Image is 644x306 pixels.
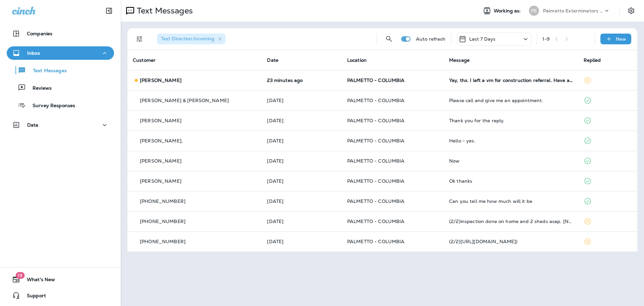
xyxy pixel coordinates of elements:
p: Auto refresh [416,36,446,42]
p: Sep 22, 2025 11:05 AM [267,78,336,83]
span: Support [20,293,46,301]
p: [PERSON_NAME] [140,78,181,83]
span: Working as: [494,8,522,14]
button: Companies [7,27,114,40]
span: What's New [20,277,55,285]
span: PALMETTO - COLUMBIA [347,77,405,83]
p: Sep 16, 2025 09:51 AM [267,239,336,244]
div: Ok thanks [449,178,573,184]
p: Sep 17, 2025 12:44 PM [267,219,336,224]
div: Please call and give me an appointment. [449,98,573,103]
button: 19What's New [7,273,114,286]
span: PALMETTO - COLUMBIA [347,238,405,245]
button: Support [7,289,114,302]
p: Sep 18, 2025 06:40 PM [267,158,336,164]
p: [PERSON_NAME], [140,138,183,143]
p: Palmetto Exterminators LLC [543,8,603,13]
button: Collapse Sidebar [100,4,118,17]
p: Companies [27,31,52,36]
p: [PERSON_NAME] & [PERSON_NAME] [140,98,229,103]
p: Inbox [27,50,40,56]
span: Customer [133,57,156,63]
span: PALMETTO - COLUMBIA [347,138,405,144]
button: Data [7,118,114,132]
span: PALMETTO - COLUMBIA [347,198,405,204]
span: PALMETTO - COLUMBIA [347,118,405,124]
p: [PERSON_NAME] [140,178,181,184]
div: Thank you for the reply. [449,118,573,123]
p: Text Messages [26,68,67,74]
span: Text Direction : Incoming [161,36,214,42]
button: Reviews [7,81,114,95]
div: (2/2)inspection done on home and 2 sheds asap. [Notes from LSA: (1) This customer has requested a... [449,219,573,224]
p: [PERSON_NAME] [140,118,181,123]
p: Sep 18, 2025 01:41 PM [267,178,336,184]
span: PALMETTO - COLUMBIA [347,178,405,184]
span: 19 [15,272,24,279]
div: 1 - 9 [542,36,550,42]
div: Can you tell me how much will it be [449,199,573,204]
span: Replied [584,57,601,63]
span: PALMETTO - COLUMBIA [347,97,405,103]
div: Text Direction:Incoming [157,34,225,44]
span: PALMETTO - COLUMBIA [347,218,405,224]
button: Inbox [7,46,114,60]
p: Sep 19, 2025 10:23 AM [267,118,336,123]
p: Sep 18, 2025 11:09 AM [267,199,336,204]
p: Reviews [26,85,52,92]
div: Hello - yes. [449,138,573,143]
p: Data [27,122,39,128]
div: Now [449,158,573,164]
span: Date [267,57,278,63]
p: [PHONE_NUMBER] [140,239,185,244]
p: New [616,36,626,42]
p: Sep 20, 2025 12:41 PM [267,98,336,103]
button: Text Messages [7,63,114,77]
div: (2/2)https://g.co/homeservices/f9G6W) [449,239,573,244]
button: Filters [133,32,146,46]
p: Sep 19, 2025 08:26 AM [267,138,336,143]
p: [PHONE_NUMBER] [140,219,185,224]
span: PALMETTO - COLUMBIA [347,158,405,164]
div: Yay, thx. I left a vm for construction referral. Have a great day. [449,78,573,83]
span: Message [449,57,470,63]
p: [PERSON_NAME] [140,158,181,164]
p: Text Messages [134,6,193,16]
p: [PHONE_NUMBER] [140,199,185,204]
p: Survey Responses [26,103,75,109]
span: Location [347,57,367,63]
button: Search Messages [382,32,396,46]
div: PE [529,6,539,16]
button: Settings [625,5,637,17]
p: Last 7 Days [469,36,496,42]
button: Survey Responses [7,98,114,112]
